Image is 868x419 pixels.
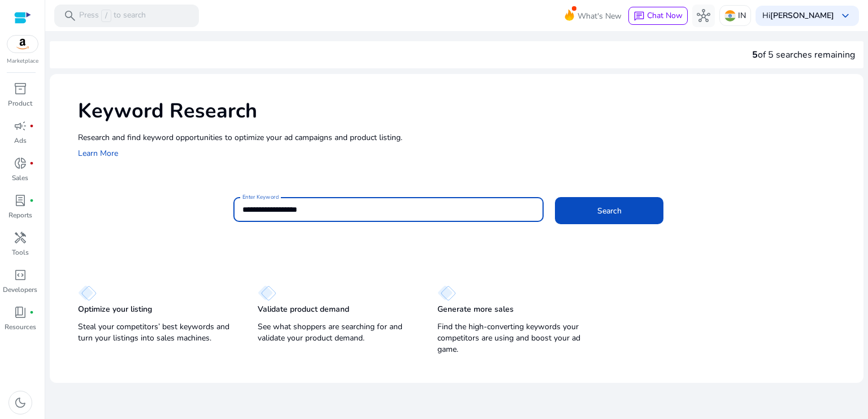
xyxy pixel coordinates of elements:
p: Optimize your listing [78,304,152,315]
p: Ads [14,136,27,146]
span: keyboard_arrow_down [839,9,852,23]
p: Developers [3,285,37,295]
a: Learn More [78,148,118,159]
mat-label: Enter Keyword [242,193,279,201]
p: Resources [5,322,36,332]
span: fiber_manual_record [29,124,34,128]
span: campaign [14,119,27,133]
p: Press to search [79,10,146,22]
span: chat [633,11,645,22]
p: Reports [8,210,32,220]
span: inventory_2 [14,82,27,95]
span: book_4 [14,305,27,319]
p: IN [738,6,746,25]
img: diamond.svg [258,285,276,301]
b: [PERSON_NAME] [770,10,834,21]
span: dark_mode [14,396,27,409]
p: Sales [12,173,28,183]
span: Search [597,205,622,217]
p: Steal your competitors’ best keywords and turn your listings into sales machines. [78,321,235,344]
p: Hi [762,12,834,20]
p: Validate product demand [258,304,349,315]
span: fiber_manual_record [29,310,34,315]
span: hub [697,9,710,23]
span: Chat Now [647,10,683,21]
p: Generate more sales [437,304,514,315]
span: code_blocks [14,268,27,282]
img: diamond.svg [78,285,97,301]
span: lab_profile [14,194,27,207]
button: chatChat Now [628,7,688,25]
img: diamond.svg [437,285,456,301]
span: 5 [752,49,758,61]
img: amazon.svg [7,36,38,53]
h1: Keyword Research [78,99,852,123]
span: search [63,9,77,23]
p: Tools [12,247,29,257]
p: Product [8,98,32,108]
div: of 5 searches remaining [752,48,855,62]
p: See what shoppers are searching for and validate your product demand. [258,321,415,344]
span: handyman [14,231,27,245]
span: fiber_manual_record [29,161,34,165]
p: Find the high-converting keywords your competitors are using and boost your ad game. [437,321,594,355]
span: fiber_manual_record [29,198,34,203]
span: donut_small [14,156,27,170]
img: in.svg [724,10,736,21]
button: Search [555,197,663,224]
span: What's New [578,6,622,26]
span: / [101,10,111,22]
button: hub [692,5,715,27]
p: Research and find keyword opportunities to optimize your ad campaigns and product listing. [78,132,852,143]
p: Marketplace [7,57,38,66]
